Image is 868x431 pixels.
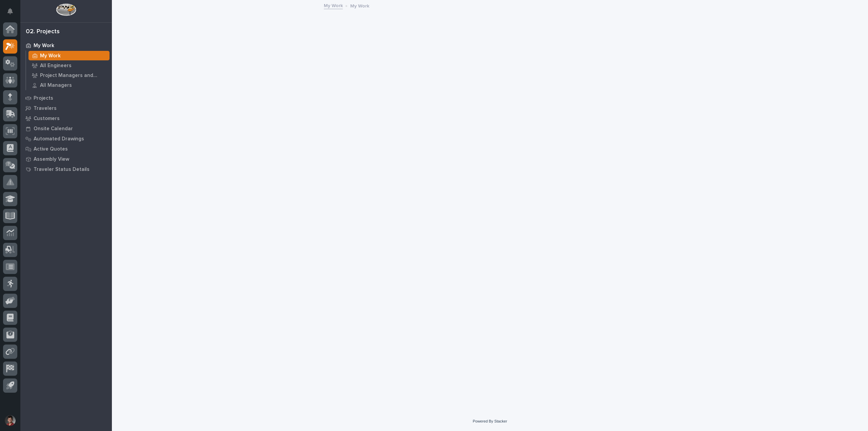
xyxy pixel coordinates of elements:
div: 02. Projects [26,28,60,36]
p: My Work [350,2,369,9]
p: Travelers [34,105,57,112]
a: Onsite Calendar [20,123,112,134]
a: My Work [20,40,112,51]
a: All Engineers [26,61,112,70]
a: My Work [26,51,112,60]
a: All Managers [26,80,112,90]
p: My Work [34,43,54,49]
button: Notifications [3,4,17,18]
a: Project Managers and Engineers [26,71,112,80]
p: Automated Drawings [34,136,84,142]
a: Traveler Status Details [20,164,112,174]
a: Travelers [20,103,112,113]
p: Customers [34,116,60,122]
p: Traveler Status Details [34,166,90,173]
a: Assembly View [20,154,112,164]
p: All Managers [40,82,72,89]
p: Assembly View [34,156,69,162]
button: users-avatar [3,413,17,428]
p: All Engineers [40,63,72,69]
a: My Work [324,1,343,9]
div: Notifications [8,8,17,19]
a: Active Quotes [20,144,112,154]
p: Onsite Calendar [34,126,73,132]
a: Projects [20,93,112,103]
p: Active Quotes [34,146,68,152]
p: My Work [40,53,61,59]
a: Automated Drawings [20,134,112,144]
a: Powered By Stacker [473,419,507,423]
p: Projects [34,95,53,101]
a: Customers [20,113,112,123]
p: Project Managers and Engineers [40,73,107,79]
img: Workspace Logo [56,3,76,16]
